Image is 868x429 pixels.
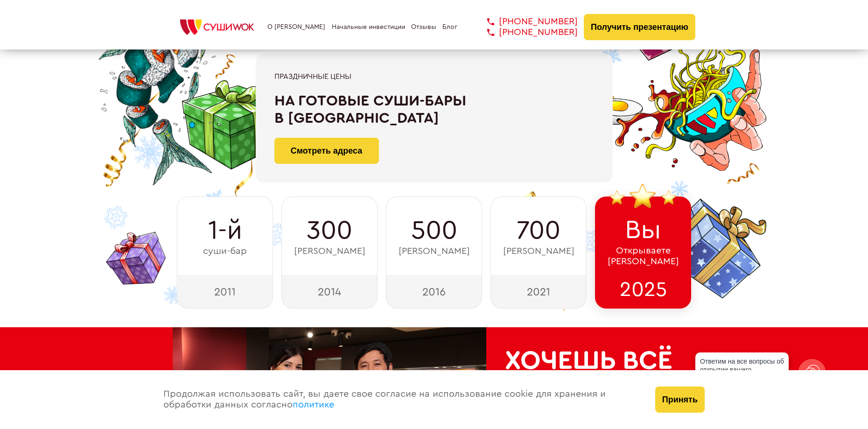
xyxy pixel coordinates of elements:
[154,370,646,429] div: Продолжая использовать сайт, вы даете свое согласие на использование cookie для хранения и обрабо...
[274,138,379,164] a: Смотреть адреса
[625,215,661,245] span: Вы
[505,346,677,406] h2: Хочешь всё и сразу?
[490,275,587,309] div: 2021
[293,400,334,409] a: политике
[442,23,457,31] a: Блог
[595,275,691,309] div: 2025
[473,27,578,38] a: [PHONE_NUMBER]
[267,23,325,31] a: О [PERSON_NAME]
[173,17,261,37] img: СУШИWOK
[208,216,242,246] span: 1-й
[399,246,470,257] span: [PERSON_NAME]
[411,23,436,31] a: Отзывы
[274,72,594,81] div: Праздничные цены
[307,216,352,246] span: 300
[584,14,695,40] button: Получить презентацию
[608,246,679,267] span: Открываете [PERSON_NAME]
[473,16,578,27] a: [PHONE_NUMBER]
[177,275,273,309] div: 2011
[695,352,789,387] div: Ответим на все вопросы об открытии вашего [PERSON_NAME]!
[503,246,574,257] span: [PERSON_NAME]
[274,92,594,127] div: На готовые суши-бары в [GEOGRAPHIC_DATA]
[386,275,482,309] div: 2016
[655,387,705,413] button: Принять
[294,246,365,257] span: [PERSON_NAME]
[203,246,247,257] span: суши-бар
[411,216,457,246] span: 500
[332,23,405,31] a: Начальные инвестиции
[281,275,378,309] div: 2014
[517,216,560,246] span: 700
